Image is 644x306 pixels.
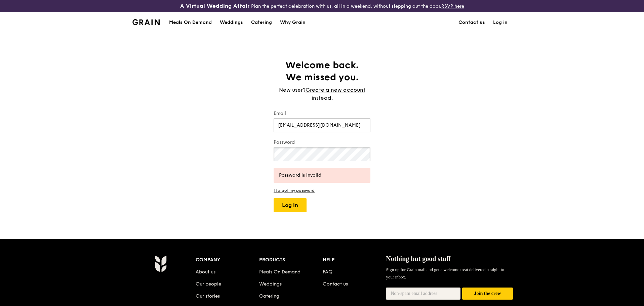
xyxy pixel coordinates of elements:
[279,172,365,179] div: Password is invalid
[196,255,259,265] div: Company
[306,86,365,94] a: Create a new account
[259,293,279,299] a: Catering
[155,255,166,272] img: Grain
[196,269,215,275] a: About us
[386,267,504,279] span: Sign up for Grain mail and get a welcome treat delivered straight to your inbox.
[312,95,333,101] span: instead.
[489,12,512,33] a: Log in
[454,12,489,33] a: Contact us
[274,110,370,117] label: Email
[323,269,332,275] a: FAQ
[128,3,516,9] div: Plan the perfect celebration with us, all in a weekend, without stepping out the door.
[274,188,370,193] a: I forgot my password
[274,59,370,83] h1: Welcome back. We missed you.
[274,139,370,146] label: Password
[220,12,243,33] div: Weddings
[247,12,276,33] a: Catering
[132,19,160,25] img: Grain
[132,12,160,32] a: GrainGrain
[279,87,306,93] span: New user?
[196,281,221,287] a: Our people
[216,12,247,33] a: Weddings
[386,255,451,262] span: Nothing but good stuff
[323,255,386,265] div: Help
[169,12,212,33] div: Meals On Demand
[259,255,323,265] div: Products
[323,281,348,287] a: Contact us
[276,12,310,33] a: Why Grain
[251,12,272,33] div: Catering
[259,281,282,287] a: Weddings
[259,269,300,275] a: Meals On Demand
[274,198,307,212] button: Log in
[441,3,464,9] a: RSVP here
[196,293,220,299] a: Our stories
[386,288,460,300] input: Non-spam email address
[280,12,306,33] div: Why Grain
[462,288,513,300] button: Join the crew
[180,3,250,9] h3: A Virtual Wedding Affair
